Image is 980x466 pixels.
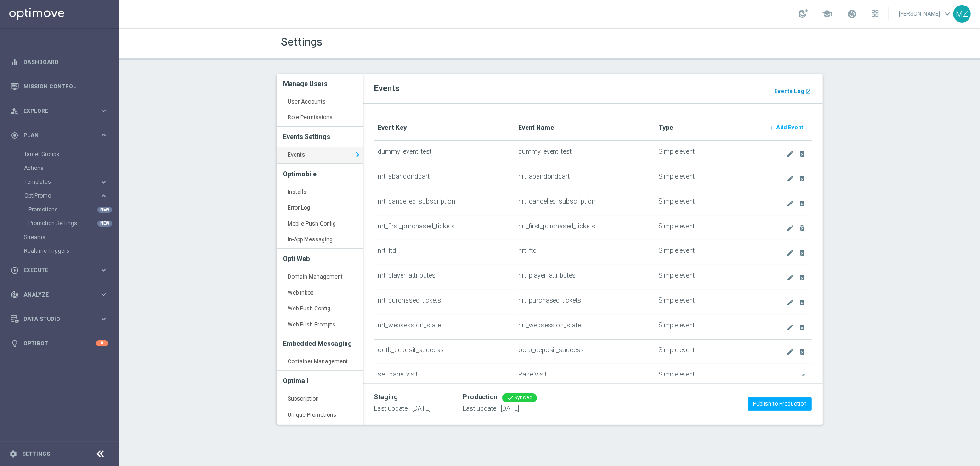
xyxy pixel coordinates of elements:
i: keyboard_arrow_right [99,290,108,299]
td: nrt_websession_state [374,315,515,339]
td: nrt_first_purchased_tickets [374,216,515,240]
a: Subscription [277,391,363,408]
td: Simple event [655,290,761,315]
i: launch [805,89,811,94]
i: gps_fixed [11,131,19,140]
i: play_circle_outline [11,266,19,274]
div: Actions [24,161,119,175]
div: Staging [374,393,398,401]
button: track_changes Analyze keyboard_arrow_right [10,291,108,298]
span: school [822,9,832,19]
h3: Embedded Messaging [283,333,356,354]
b: Events Log [774,88,804,94]
div: Dashboard [11,50,108,74]
i: create [787,324,794,331]
a: Dashboard [23,50,108,74]
a: Error Log [277,200,363,216]
a: Role Permissions [277,110,363,126]
span: Templates [24,179,90,185]
div: MZ [953,5,971,23]
i: keyboard_arrow_right [352,148,363,162]
a: User Accounts [277,94,363,111]
td: nrt_cancelled_subscription [374,191,515,216]
h3: Manage Users [283,74,356,94]
a: Settings [22,451,50,457]
a: Web Push Config [277,301,363,317]
i: delete_forever [799,274,806,281]
td: nrt_websession_state [515,315,655,339]
i: create [787,249,794,256]
i: delete_forever [799,249,806,256]
span: [DATE] [412,405,431,412]
i: lightbulb [11,339,19,348]
span: Synced [514,395,532,401]
button: person_search Explore keyboard_arrow_right [10,107,108,115]
i: create [787,224,794,232]
td: nrt_abandondcart [515,166,655,191]
div: Target Groups [24,147,119,161]
div: NEW [97,207,112,213]
td: ootb_deposit_success [374,339,515,364]
td: dummy_event_test [515,141,655,166]
i: delete_forever [799,348,806,355]
div: Realtime Triggers [24,244,119,258]
td: Simple event [655,216,761,240]
button: Data Studio keyboard_arrow_right [10,315,108,323]
i: create [799,373,806,380]
a: Events [277,147,363,163]
a: Promotion Settings [28,220,96,227]
i: create [787,299,794,306]
td: Simple event [655,240,761,265]
span: Analyze [23,292,99,297]
a: [PERSON_NAME]keyboard_arrow_down [898,7,953,21]
div: NEW [97,221,112,227]
div: Production [463,393,498,401]
div: Data Studio [11,315,99,323]
a: Unique Promotions [277,407,363,424]
td: Simple event [655,315,761,339]
i: create [787,200,794,207]
p: Last update [463,404,537,413]
div: Streams [24,230,119,244]
div: 8 [96,340,108,346]
button: Mission Control [10,83,108,90]
td: nrt_cancelled_subscription [515,191,655,216]
a: In-App Messaging [277,232,363,248]
p: Last update [374,404,431,413]
button: equalizer Dashboard [10,58,108,66]
button: OptiPromo keyboard_arrow_right [24,192,108,199]
i: track_changes [11,291,19,299]
span: [DATE] [501,405,519,412]
a: Container Management [277,354,363,370]
i: keyboard_arrow_right [99,192,108,200]
i: keyboard_arrow_right [99,178,108,186]
a: Target Groups [24,151,96,158]
button: Publish to Production [748,397,812,410]
td: Simple event [655,339,761,364]
div: Promotions [28,203,119,216]
th: Event Name [515,115,655,141]
a: Streams [24,233,96,241]
a: Actions [24,164,96,172]
i: create [787,274,794,281]
div: OptiPromo [24,193,99,198]
td: nrt_purchased_tickets [515,290,655,315]
td: Simple event [655,166,761,191]
a: Domain Management [277,269,363,285]
i: create [787,175,794,182]
div: Execute [11,266,99,274]
i: person_search [11,107,19,115]
i: keyboard_arrow_right [99,315,108,323]
div: Templates [24,179,99,185]
i: create [787,150,794,157]
td: nrt_purchased_tickets [374,290,515,315]
span: Plan [23,133,99,138]
td: Simple event [655,141,761,166]
a: Installs [277,184,363,201]
a: Realtime Triggers [24,247,96,255]
div: Promotion Settings [28,216,119,230]
button: lightbulb Optibot 8 [10,340,108,347]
